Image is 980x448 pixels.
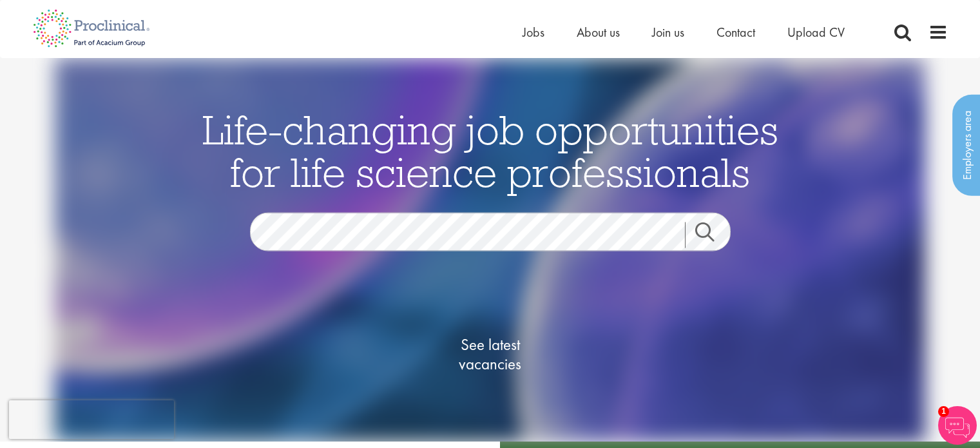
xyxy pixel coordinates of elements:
[577,24,620,41] a: About us
[426,284,555,425] a: See latestvacancies
[938,406,977,445] img: Chatbot
[685,222,740,248] a: Job search submit button
[55,58,926,442] img: candidate home
[523,24,544,41] a: Jobs
[202,104,778,198] span: Life-changing job opportunities for life science professionals
[787,24,845,41] a: Upload CV
[652,24,684,41] a: Join us
[426,335,555,374] span: See latest vacancies
[716,24,755,41] a: Contact
[9,400,174,439] iframe: reCAPTCHA
[938,406,949,417] span: 1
